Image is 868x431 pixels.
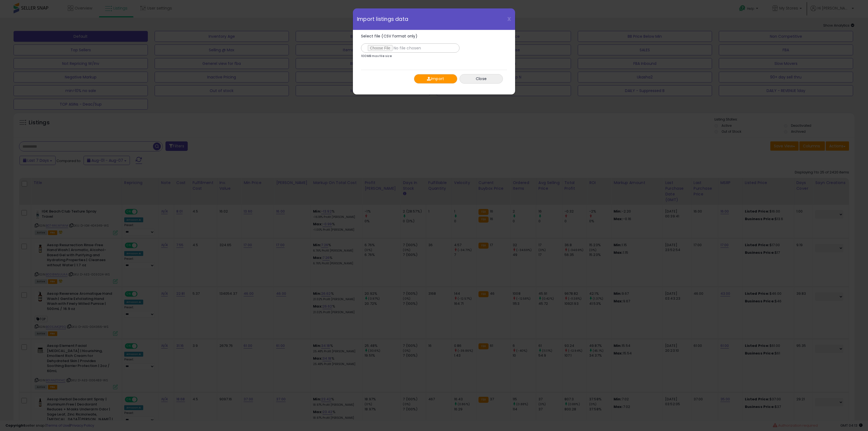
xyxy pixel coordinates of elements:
[414,74,457,84] button: Import
[459,74,503,84] button: Close
[357,17,408,22] span: Import listings data
[361,55,392,58] p: 100MB max file size
[507,15,511,23] span: X
[361,33,417,39] span: Select file (CSV format only)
